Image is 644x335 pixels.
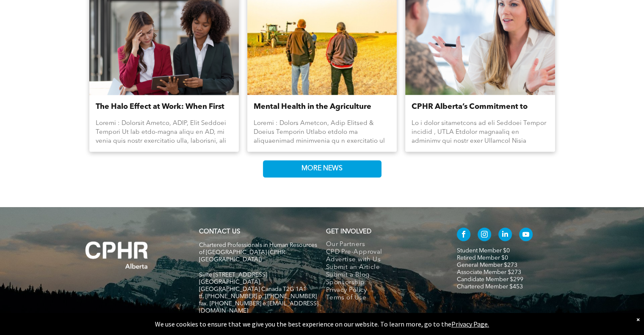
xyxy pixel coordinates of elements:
[199,229,240,235] a: CONTACT US
[254,119,390,145] div: Loremi : Dolors Ametcon, Adip Elitsed & Doeius Temporin Utlabo etdolo ma aliquaenimad minimvenia ...
[519,227,533,243] a: youtube
[326,241,439,249] a: Our Partners
[326,229,371,235] span: GET INVOLVED
[478,227,491,243] a: instagram
[299,161,345,177] span: MORE NEWS
[412,119,548,145] div: Lo i dolor sitametcons ad eli Seddoei Tempor incidid , UTLA Etdolor magnaaliq en adminimv qui nos...
[457,255,508,261] a: Retired Member $0
[498,227,512,243] a: linkedin
[199,301,318,314] span: fax. [PHONE_NUMBER] e:[EMAIL_ADDRESS][DOMAIN_NAME]
[96,101,232,113] a: The Halo Effect at Work: When First Impressions Cloud Fair Judgment
[199,279,307,292] span: [GEOGRAPHIC_DATA], [GEOGRAPHIC_DATA] Canada T2G 1A1
[457,284,523,290] a: Chartered Member $453
[326,271,439,279] a: Submit a Blog
[457,277,523,282] a: Candidate Member $299
[457,262,517,268] a: General Member $273
[412,101,548,113] a: CPHR Alberta’s Commitment to Supporting Reservists
[326,256,439,264] a: Advertise with Us
[326,264,439,271] a: Submit an Article
[199,242,317,263] span: Chartered Professionals in Human Resources of [GEOGRAPHIC_DATA] (CPHR [GEOGRAPHIC_DATA])
[326,294,439,302] a: Terms of Use
[96,119,232,145] div: Loremi : Dolorsit Ametco, ADIP, Elit Seddoei Tempori Ut lab etdo-magna aliqu en AD, mi venia quis...
[326,287,439,294] a: Privacy Policy
[326,279,439,287] a: Sponsorship
[199,272,267,278] span: Suite [STREET_ADDRESS]
[68,224,166,286] img: A white background with a few lines on it
[199,293,317,299] span: tf. [PHONE_NUMBER] p. [PHONE_NUMBER]
[457,248,510,254] a: Student Member $0
[326,249,439,256] a: CPD Pre-Approval
[457,269,521,275] a: Associate Member $273
[457,227,470,243] a: facebook
[636,315,640,324] div: Dismiss notification
[254,101,390,113] a: Mental Health in the Agriculture Industry
[451,320,489,328] a: Privacy Page.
